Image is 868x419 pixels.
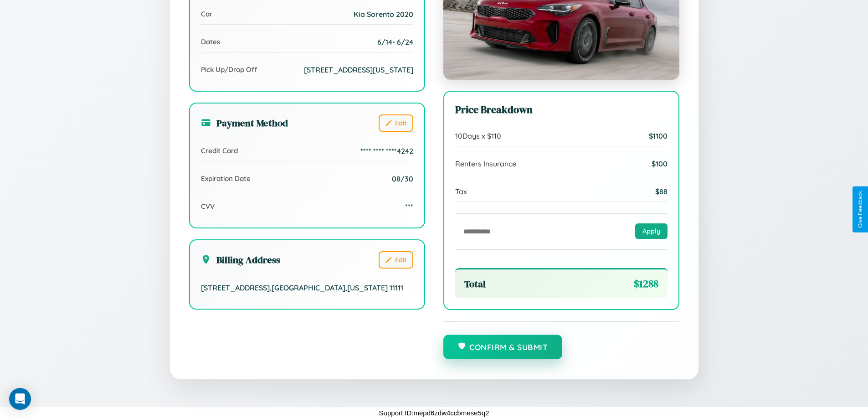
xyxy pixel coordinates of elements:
[201,202,215,211] span: CVV
[201,174,251,183] span: Expiration Date
[201,146,238,155] span: Credit Card
[455,159,516,168] span: Renters Insurance
[304,65,413,74] span: [STREET_ADDRESS][US_STATE]
[392,174,413,183] span: 08/30
[201,65,257,74] span: Pick Up/Drop Off
[857,191,863,228] div: Give Feedback
[379,114,413,132] button: Edit
[649,131,668,140] span: $ 1100
[201,37,220,46] span: Dates
[201,116,288,129] h3: Payment Method
[635,223,668,239] button: Apply
[379,407,489,419] p: Support ID: mepd6zdw4ccbmese5q2
[443,335,563,359] button: Confirm & Submit
[379,251,413,269] button: Edit
[655,187,668,196] span: $ 88
[652,159,668,168] span: $ 100
[377,37,413,47] span: 6 / 14 - 6 / 24
[354,10,413,19] span: Kia Sorento 2020
[201,253,280,266] h3: Billing Address
[201,283,403,292] span: [STREET_ADDRESS] , [GEOGRAPHIC_DATA] , [US_STATE] 11111
[464,277,486,290] span: Total
[455,187,467,196] span: Tax
[9,388,31,410] div: Open Intercom Messenger
[201,10,212,18] span: Car
[455,131,501,140] span: 10 Days x $ 110
[634,277,658,291] span: $ 1288
[455,103,668,117] h3: Price Breakdown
